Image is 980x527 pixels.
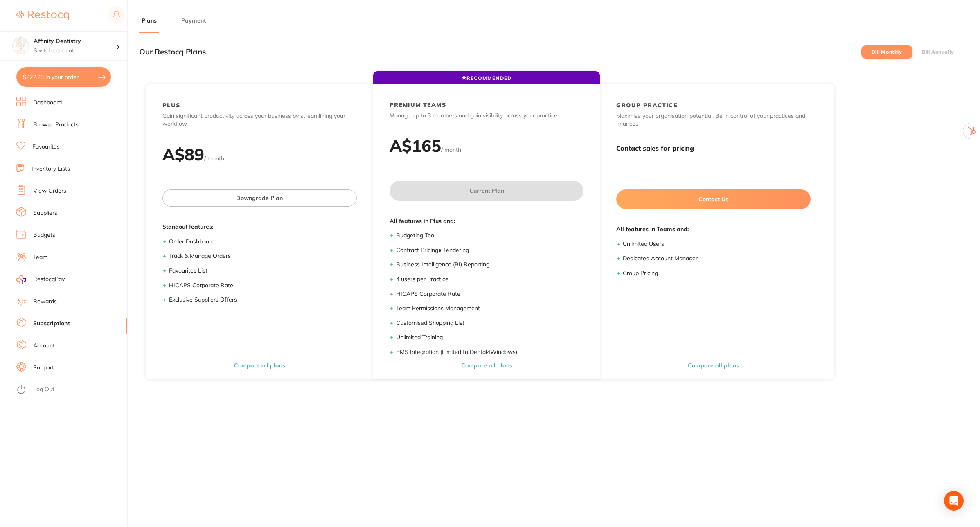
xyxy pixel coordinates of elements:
button: $227.23 in your order [16,67,111,87]
span: All features in Teams and: [616,225,811,234]
li: Unlimited Users [623,240,811,248]
button: Compare all plans [232,362,288,369]
li: Team Permissions Management [396,304,584,313]
li: Unlimited Training [396,333,584,342]
li: PMS Integration (Limited to Dental4Windows) [396,348,584,356]
button: Payment [179,17,208,25]
li: Customised Shopping List [396,319,584,327]
img: Affinity Dentistry [13,38,29,54]
span: All features in Plus and: [390,217,584,225]
a: Subscriptions [33,320,70,328]
li: HICAPS Corporate Rate [169,282,357,290]
a: View Orders [33,187,66,195]
h2: GROUP PRACTICE [616,101,677,109]
button: Current Plan [390,181,584,200]
a: Dashboard [33,99,62,107]
button: Downgrade Plan [162,189,357,207]
button: Log Out [16,383,125,396]
li: Business Intelligence (BI) Reporting [396,261,584,269]
a: RestocqPay [16,275,65,284]
span: / month [204,155,224,162]
li: Favourites List [169,267,357,275]
img: RestocqPay [16,275,26,284]
li: HICAPS Corporate Rate [396,290,584,298]
span: RECOMMENDED [462,75,511,81]
a: Restocq Logo [16,6,69,25]
h2: A$ 165 [390,135,441,156]
a: Log Out [33,385,54,394]
a: Account [33,342,55,350]
a: Budgets [33,231,55,239]
li: Order Dashboard [169,238,357,246]
li: 4 users per Practice [396,275,584,284]
li: Track & Manage Orders [169,252,357,260]
label: Bill Monthly [872,49,902,55]
a: Inventory Lists [32,165,70,173]
li: Dedicated Account Manager [623,254,811,263]
li: Budgeting Tool [396,232,584,240]
button: Compare all plans [459,362,515,369]
h2: PREMIUM TEAMS [390,101,446,108]
p: Maximise your organisation potential. Be in control of your practices and finances [616,112,811,128]
h3: Contact sales for pricing [616,144,811,152]
span: / month [441,146,461,153]
a: Suppliers [33,209,57,217]
p: Switch account [34,47,116,55]
h2: A$ 89 [162,144,204,164]
a: Team [33,253,47,261]
li: Contract Pricing ● Tendering [396,246,584,254]
button: Plans [139,17,159,25]
p: Gain significant productivity across your business by streamlining your workflow [162,112,357,128]
h2: PLUS [162,101,180,109]
label: Bill Annually [922,49,954,55]
a: Support [33,364,54,372]
li: Group Pricing [623,269,811,277]
span: RestocqPay [33,275,65,284]
h4: Affinity Dentistry [34,37,116,45]
li: Exclusive Suppliers Offers [169,296,357,304]
button: Contact Us [616,189,811,209]
h3: Our Restocq Plans [139,47,206,56]
button: Compare all plans [685,362,741,369]
img: Restocq Logo [16,11,69,20]
a: Favourites [32,143,60,151]
a: Browse Products [33,121,79,129]
a: Rewards [33,297,57,306]
div: Open Intercom Messenger [944,491,964,511]
span: Standout features: [162,223,357,231]
p: Manage up to 3 members and gain visibility across your practice [390,112,584,120]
